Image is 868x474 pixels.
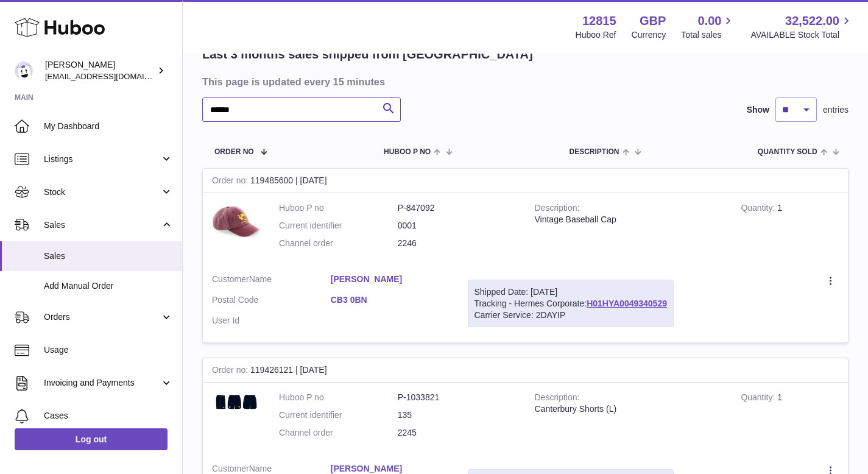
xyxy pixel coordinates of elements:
dt: Name [212,274,331,288]
dt: Current identifier [279,409,398,421]
span: Listings [44,154,160,165]
span: Sales [44,250,173,262]
div: Shipped Date: [DATE] [475,286,667,298]
dt: Postal Code [212,294,331,309]
span: Invoicing and Payments [44,377,160,389]
div: Huboo Ref [576,29,616,41]
a: 0.00 Total sales [681,13,735,41]
strong: Description [535,392,580,405]
span: Quantity Sold [758,148,817,156]
td: 1 [732,383,848,454]
div: Currency [632,29,666,41]
strong: 12815 [582,13,616,29]
dt: Current identifier [279,220,398,232]
span: entries [823,104,849,116]
dt: Huboo P no [279,202,398,214]
div: Vintage Baseball Cap [535,214,723,225]
strong: Order no [212,175,250,188]
span: 0.00 [698,13,722,29]
span: 32,522.00 [785,13,839,29]
dt: Huboo P no [279,392,398,403]
span: [EMAIL_ADDRESS][DOMAIN_NAME] [45,71,179,81]
a: 32,522.00 AVAILABLE Stock Total [750,13,853,41]
span: AVAILABLE Stock Total [750,29,853,41]
div: 119426121 | [DATE] [203,358,848,383]
dt: Channel order [279,427,398,439]
label: Show [747,104,769,116]
span: Customer [212,464,249,473]
strong: Quantity [741,203,777,216]
div: 119485600 | [DATE] [203,169,848,193]
dt: Channel order [279,238,398,249]
td: 1 [732,193,848,264]
dd: P-847092 [398,202,517,214]
strong: Quantity [741,392,777,405]
span: Total sales [681,29,735,41]
span: Order No [214,148,254,156]
img: 1740759047.png [212,392,261,414]
strong: Order no [212,365,250,378]
a: CB3 0BN [331,294,450,306]
span: Orders [44,311,160,323]
h3: This page is updated every 15 minutes [202,75,845,88]
div: [PERSON_NAME] [45,59,155,82]
span: Stock [44,186,160,198]
dd: 2246 [398,238,517,249]
div: Tracking - Hermes Corporate: [468,280,674,328]
span: Huboo P no [384,148,431,156]
img: 1693507706.jpg [212,202,261,238]
span: My Dashboard [44,121,173,132]
span: Add Manual Order [44,280,173,292]
strong: Description [535,203,580,216]
dd: 2245 [398,427,517,439]
a: [PERSON_NAME] [331,274,450,285]
dd: P-1033821 [398,392,517,403]
span: Cases [44,410,173,422]
dd: 0001 [398,220,517,232]
dd: 135 [398,409,517,421]
strong: GBP [640,13,666,29]
span: Sales [44,219,160,231]
div: Canterbury Shorts (L) [535,403,723,415]
div: Carrier Service: 2DAYIP [475,310,667,321]
a: H01HYA0049340529 [587,299,667,308]
a: Log out [15,428,168,450]
h2: Last 3 months sales shipped from [GEOGRAPHIC_DATA] [202,46,533,63]
span: Description [569,148,619,156]
span: Usage [44,344,173,356]
img: shophawksclub@gmail.com [15,62,33,80]
span: Customer [212,274,249,284]
dt: User Id [212,315,331,327]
